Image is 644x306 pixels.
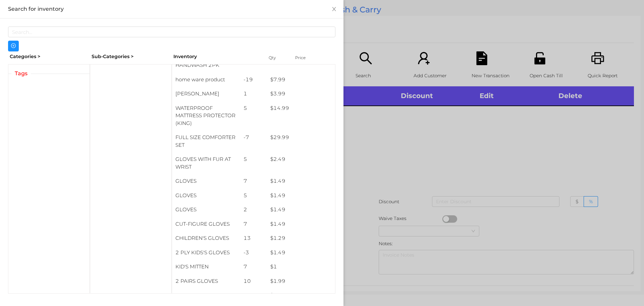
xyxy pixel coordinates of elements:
[240,73,267,87] div: -19
[173,53,260,60] div: Inventory
[267,152,335,167] div: $ 2.49
[267,217,335,231] div: $ 1.49
[240,152,267,167] div: 5
[240,274,267,289] div: 10
[240,188,267,203] div: 5
[293,53,320,62] div: Price
[172,130,240,152] div: FULL SIZE COMFORTER SET
[90,51,172,62] div: Sub-Categories >
[240,130,267,145] div: -7
[240,203,267,217] div: 2
[11,70,31,78] span: Tags
[8,41,19,51] button: icon: plus-circle
[172,87,240,101] div: [PERSON_NAME]
[172,188,240,203] div: GLOVES
[267,231,335,246] div: $ 1.29
[267,73,335,87] div: $ 7.99
[8,5,335,13] div: Search for inventory
[267,260,335,274] div: $ 1
[240,288,267,303] div: 9
[172,274,240,289] div: 2 PAIRS GLOVES
[240,231,267,246] div: 13
[267,130,335,145] div: $ 29.99
[267,188,335,203] div: $ 1.49
[267,288,335,303] div: $ 2.99
[172,203,240,217] div: GLOVES
[240,217,267,231] div: 7
[172,152,240,174] div: GLOVES WITH FUR AT WRIST
[267,53,287,62] div: Qty
[8,27,335,37] input: Search...
[240,174,267,188] div: 7
[267,174,335,188] div: $ 1.49
[172,260,240,274] div: KID'S MITTEN
[172,288,240,303] div: COASTER
[8,51,90,62] div: Categories >
[267,246,335,260] div: $ 1.49
[240,101,267,116] div: 5
[172,174,240,188] div: GLOVES
[240,87,267,101] div: 1
[172,231,240,246] div: CHILDREN'S GLOVES
[267,274,335,289] div: $ 1.99
[267,203,335,217] div: $ 1.49
[240,246,267,260] div: -3
[172,73,240,87] div: home ware product
[172,246,240,260] div: 2 PLY KIDS'S GLOVES
[172,217,240,231] div: CUT-FIGURE GLOVES
[267,101,335,116] div: $ 14.99
[240,260,267,274] div: 7
[331,6,337,12] i: icon: close
[172,101,240,131] div: WATERPROOF MATTRESS PROTECTOR (KING)
[267,87,335,101] div: $ 3.99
